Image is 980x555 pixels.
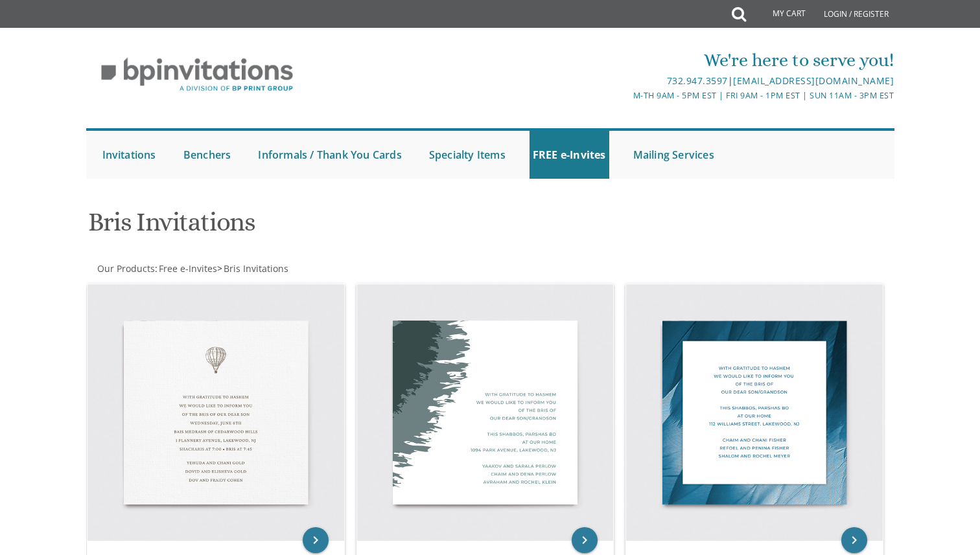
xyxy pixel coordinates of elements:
a: FREE e-Invites [530,131,609,179]
a: 732.947.3597 [667,74,728,87]
a: Mailing Services [630,131,717,179]
h1: Bris Invitations [88,208,617,246]
img: Bris Invitation Style 1 [87,284,344,541]
a: keyboard_arrow_right [303,527,329,553]
a: Our Products [96,262,155,275]
a: Specialty Items [426,131,509,179]
div: : [86,262,491,275]
a: Free e-Invites [157,262,217,275]
div: | [356,73,894,89]
a: keyboard_arrow_right [841,527,867,553]
a: [EMAIL_ADDRESS][DOMAIN_NAME] [733,74,894,87]
a: keyboard_arrow_right [572,527,598,553]
img: Bris Invitation Style 3 [626,284,883,541]
a: Benchers [180,131,235,179]
iframe: chat widget [926,503,967,542]
a: Invitations [99,131,159,179]
span: Free e-Invites [159,262,217,275]
span: Bris Invitations [224,262,288,275]
img: Bris Invitation Style 2 [357,284,614,541]
div: We're here to serve you! [356,47,894,73]
a: My Cart [745,1,815,27]
span: > [217,262,288,275]
img: BP Invitation Loft [86,48,309,102]
div: M-Th 9am - 5pm EST | Fri 9am - 1pm EST | Sun 11am - 3pm EST [356,89,894,102]
a: Informals / Thank You Cards [255,131,404,179]
a: Bris Invitations [222,262,288,275]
